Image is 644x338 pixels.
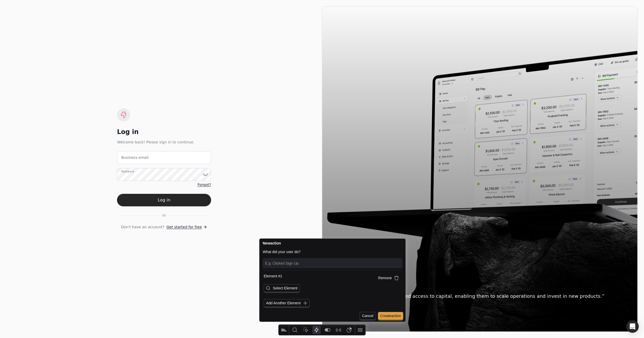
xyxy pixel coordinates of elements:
span: Don't have an account? [121,224,164,230]
span: or [162,213,166,218]
a: Forgot? [198,182,211,188]
span: Get started for free [166,224,202,230]
div: Log in [117,128,211,136]
div: Open Intercom Messenger [626,320,639,333]
label: Business email [121,155,149,160]
div: “Our suppliers gain unparalleled access to capital, enabling them to scale operations and invest ... [335,293,625,300]
label: Password [121,169,134,173]
div: CEO @ Weed Pool [335,314,625,319]
a: Get started for free [166,224,207,230]
div: [PERSON_NAME] [335,308,625,313]
div: Welcome back! Please sign in to continue. [117,139,211,145]
button: Log in [117,194,211,206]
